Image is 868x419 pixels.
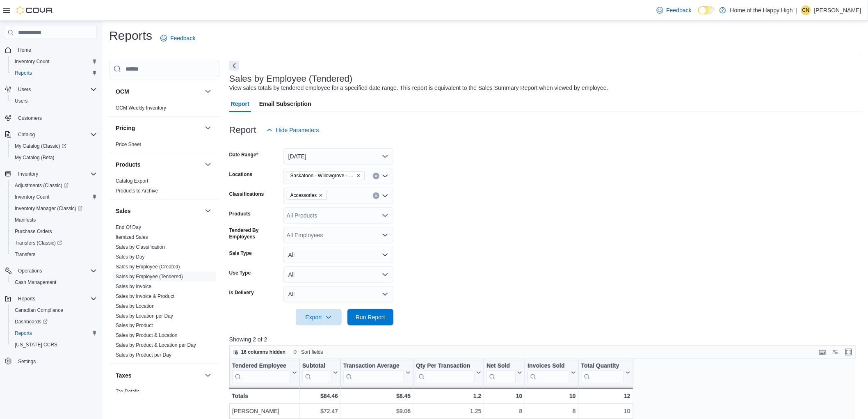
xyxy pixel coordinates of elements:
[2,168,100,180] button: Inventory
[109,27,152,44] h1: Reports
[15,266,97,276] span: Operations
[302,391,338,401] div: $84.46
[416,362,475,383] div: Qty Per Transaction
[11,250,39,259] a: Transfers
[116,343,196,348] a: Sales by Product & Location per Day
[116,224,141,230] a: End Of Day
[5,41,97,389] nav: Complex example
[109,176,219,199] div: Products
[528,406,576,416] div: 8
[818,347,827,357] button: Keyboard shortcuts
[170,34,195,42] span: Feedback
[8,316,100,327] a: Dashboards
[844,347,854,357] button: Enter fullscreen
[15,85,97,94] span: Users
[109,387,219,410] div: Taxes
[203,123,213,133] button: Pricing
[11,340,61,350] a: [US_STATE] CCRS
[116,353,171,358] a: Sales by Product per Day
[8,203,100,214] a: Inventory Manager (Classic)
[11,305,66,315] a: Canadian Compliance
[229,171,253,178] label: Locations
[283,148,393,165] button: [DATE]
[15,182,69,189] span: Adjustments (Classic)
[15,130,97,140] span: Catalog
[109,140,219,153] div: Pricing
[15,205,82,212] span: Inventory Manager (Classic)
[416,362,481,383] button: Qty Per Transaction
[116,273,183,280] span: Sales by Employee (Tendered)
[528,362,576,383] button: Invoices Sold
[11,277,97,287] span: Cash Management
[343,362,404,370] div: Transaction Average
[2,112,100,124] button: Customers
[302,362,331,370] div: Subtotal
[116,313,173,319] span: Sales by Location per Day
[116,323,153,329] a: Sales by Product
[15,294,97,304] span: Reports
[229,84,608,92] div: View sales totals by tendered employee for a specified date range. This report is equivalent to t...
[157,30,199,46] a: Feedback
[11,68,35,78] a: Reports
[8,67,100,79] button: Reports
[116,142,141,147] a: Price Sheet
[229,289,254,296] label: Is Delivery
[232,362,290,383] div: Tendered Employee
[11,215,39,225] a: Manifests
[116,352,171,359] span: Sales by Product per Day
[116,293,174,300] span: Sales by Invoice & Product
[116,87,201,96] button: OCM
[15,194,50,200] span: Inventory Count
[487,391,522,401] div: 10
[15,113,45,123] a: Customers
[11,141,70,151] a: My Catalog (Classic)
[814,5,861,15] p: [PERSON_NAME]
[831,347,841,357] button: Display options
[229,250,252,256] label: Sale Type
[290,347,326,357] button: Sort fields
[8,249,100,260] button: Transfers
[15,130,38,140] button: Catalog
[2,265,100,277] button: Operations
[116,105,166,111] a: OCM Weekly Inventory
[116,303,155,309] a: Sales by Location
[18,358,36,365] span: Settings
[11,215,97,225] span: Manifests
[356,173,361,178] button: Remove Saskatoon - Willowgrove - Fire & Flower from selection in this group
[667,6,692,14] span: Feedback
[8,140,100,152] a: My Catalog (Classic)
[581,391,630,401] div: 12
[15,217,36,223] span: Manifests
[11,227,97,236] span: Purchase Orders
[487,362,516,370] div: Net Sold
[229,74,353,84] h3: Sales by Employee (Tendered)
[581,362,624,370] div: Total Quantity
[18,171,38,177] span: Inventory
[229,125,256,135] h3: Report
[528,362,569,370] div: Invoices Sold
[15,58,50,65] span: Inventory Count
[18,47,31,53] span: Home
[581,406,630,416] div: 10
[116,244,165,250] span: Sales by Classification
[232,362,297,383] button: Tendered Employee
[301,309,337,325] span: Export
[287,191,327,200] span: Accessories
[15,330,32,337] span: Reports
[229,151,258,158] label: Date Range
[116,188,158,194] span: Products to Archive
[15,228,52,235] span: Purchase Orders
[116,254,145,260] a: Sales by Day
[15,112,97,123] span: Customers
[8,305,100,316] button: Canadian Compliance
[116,124,201,132] button: Pricing
[2,129,100,140] button: Catalog
[109,103,219,116] div: OCM
[653,2,695,18] a: Feedback
[116,284,151,289] a: Sales by Invoice
[8,191,100,203] button: Inventory Count
[116,87,129,96] h3: OCM
[15,341,57,348] span: [US_STATE] CCRS
[11,96,31,106] a: Users
[698,6,715,15] input: Dark Mode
